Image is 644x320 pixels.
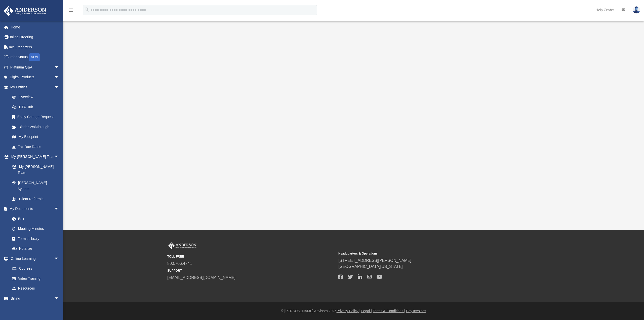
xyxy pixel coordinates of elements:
img: User Pic [633,6,640,14]
small: SUPPORT [167,268,335,273]
a: My [PERSON_NAME] Team [7,162,62,178]
small: TOLL FREE [167,254,335,259]
a: My Blueprint [7,132,64,142]
small: Headquarters & Operations [338,251,506,256]
a: Billingarrow_drop_down [4,293,67,303]
a: Forms Library [7,234,62,244]
span: arrow_drop_down [54,82,64,92]
a: Entity Change Request [7,112,67,122]
div: NEW [29,53,40,61]
a: Binder Walkthrough [7,122,67,132]
span: arrow_drop_down [54,293,64,304]
i: menu [68,7,74,13]
a: Client Referrals [7,194,64,204]
img: Anderson Advisors Platinum Portal [2,6,48,16]
span: arrow_drop_down [54,254,64,264]
a: 800.706.4741 [167,261,192,266]
a: Legal | [361,309,372,313]
span: arrow_drop_down [54,72,64,83]
a: Terms & Conditions | [373,309,405,313]
a: menu [68,10,74,13]
a: [GEOGRAPHIC_DATA][US_STATE] [338,264,403,269]
img: Anderson Advisors Platinum Portal [167,242,197,249]
a: Home [4,22,67,32]
a: My Entitiesarrow_drop_down [4,82,67,92]
a: Notarize [7,244,64,254]
div: © [PERSON_NAME] Advisors 2025 [63,308,644,314]
a: Privacy Policy | [337,309,360,313]
a: Video Training [7,273,62,283]
a: Pay Invoices [406,309,426,313]
a: Platinum Q&Aarrow_drop_down [4,62,67,72]
a: Online Learningarrow_drop_down [4,254,64,264]
a: Meeting Minutes [7,224,64,234]
span: arrow_drop_down [54,152,64,162]
a: Tax Organizers [4,42,67,52]
a: [PERSON_NAME] System [7,178,64,194]
a: Order StatusNEW [4,52,67,62]
a: Digital Productsarrow_drop_down [4,72,67,82]
span: arrow_drop_down [54,62,64,73]
a: Tax Due Dates [7,142,67,152]
a: Overview [7,92,67,102]
a: CTA Hub [7,102,67,112]
a: My [PERSON_NAME] Teamarrow_drop_down [4,152,64,162]
a: Courses [7,264,64,274]
a: Resources [7,283,64,294]
a: Online Ordering [4,32,67,42]
a: Box [7,214,62,224]
a: My Documentsarrow_drop_down [4,204,64,214]
span: arrow_drop_down [54,204,64,214]
i: search [84,7,90,12]
a: [EMAIL_ADDRESS][DOMAIN_NAME] [167,275,235,280]
a: [STREET_ADDRESS][PERSON_NAME] [338,258,411,263]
